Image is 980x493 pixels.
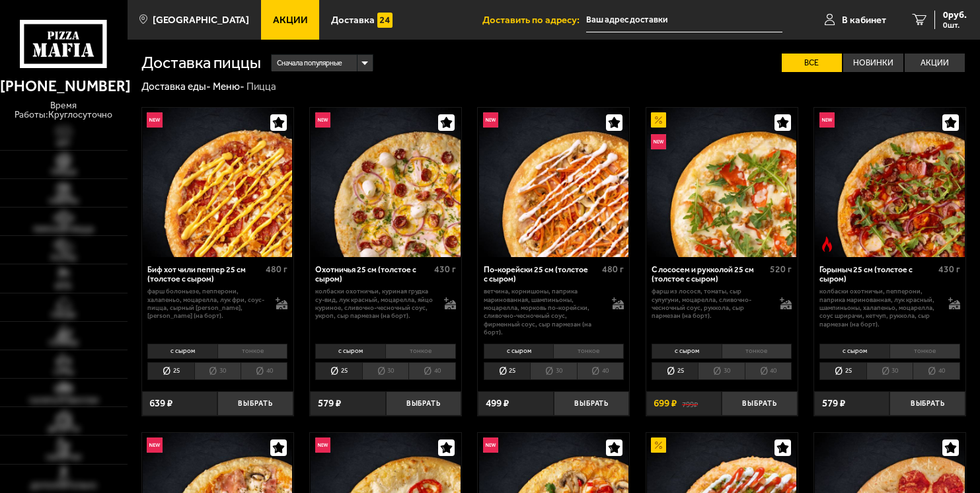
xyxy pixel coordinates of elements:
[745,362,792,380] li: 40
[486,398,509,408] span: 499 ₽
[943,11,967,20] span: 0 руб.
[479,108,628,257] img: По-корейски 25 см (толстое с сыром)
[153,15,249,25] span: [GEOGRAPHIC_DATA]
[819,265,934,285] div: Горыныч 25 см (толстое с сыром)
[654,398,677,408] span: 699 ₽
[647,108,796,257] img: С лососем и рукколой 25 см (толстое с сыром)
[315,437,330,453] img: Новинка
[652,265,767,285] div: С лососем и рукколой 25 см (толстое с сыром)
[478,108,629,257] a: НовинкаПо-корейски 25 см (толстое с сыром)
[362,362,408,380] li: 30
[408,362,455,380] li: 40
[651,112,666,128] img: Акционный
[141,55,261,71] h1: Доставка пиццы
[273,15,308,25] span: Акции
[530,362,576,380] li: 30
[483,437,498,453] img: Новинка
[889,391,965,416] button: Выбрать
[377,13,393,28] img: 15daf4d41897b9f0e9f617042186c801.svg
[483,112,498,128] img: Новинка
[819,112,835,128] img: Новинка
[866,362,913,380] li: 30
[141,81,211,93] a: Доставка еды-
[246,80,276,93] div: Пицца
[943,21,967,29] span: 0 шт.
[843,54,903,72] label: Новинки
[652,287,770,320] p: фарш из лосося, томаты, сыр сулугуни, моцарелла, сливочно-чесночный соус, руккола, сыр пармезан (...
[905,54,965,72] label: Акции
[889,344,960,358] li: тонкое
[577,362,624,380] li: 40
[147,344,217,358] li: с сыром
[722,344,792,358] li: тонкое
[651,134,666,149] img: Новинка
[652,362,698,380] li: 25
[484,362,530,380] li: 25
[315,287,433,320] p: колбаски охотничьи, куриная грудка су-вид, лук красный, моцарелла, яйцо куриное, сливочно-чесночн...
[484,287,602,336] p: ветчина, корнишоны, паприка маринованная, шампиньоны, моцарелла, морковь по-корейски, сливочно-че...
[722,391,798,416] button: Выбрать
[277,54,342,73] span: Сначала популярные
[147,265,262,285] div: Биф хот чили пеппер 25 см (толстое с сыром)
[217,344,288,358] li: тонкое
[822,398,845,408] span: 579 ₽
[315,265,430,285] div: Охотничья 25 см (толстое с сыром)
[814,108,965,257] a: НовинкаОстрое блюдоГорыныч 25 см (толстое с сыром)
[143,108,292,257] img: Биф хот чили пеппер 25 см (толстое с сыром)
[241,362,287,380] li: 40
[194,362,241,380] li: 30
[311,108,460,257] img: Охотничья 25 см (толстое с сыром)
[819,287,938,328] p: колбаски Охотничьи, пепперони, паприка маринованная, лук красный, шампиньоны, халапеньо, моцарелл...
[819,362,866,380] li: 25
[913,362,960,380] li: 40
[819,237,835,252] img: Острое блюдо
[147,287,266,320] p: фарш болоньезе, пепперони, халапеньо, моцарелла, лук фри, соус-пицца, сырный [PERSON_NAME], [PERS...
[310,108,461,257] a: НовинкаОхотничья 25 см (толстое с сыром)
[651,437,666,453] img: Акционный
[142,108,293,257] a: НовинкаБиф хот чили пеппер 25 см (толстое с сыром)
[819,344,889,358] li: с сыром
[770,264,792,275] span: 520 г
[698,362,744,380] li: 30
[484,344,554,358] li: с сыром
[385,344,456,358] li: тонкое
[315,112,330,128] img: Новинка
[315,344,385,358] li: с сыром
[386,391,462,416] button: Выбрать
[652,344,722,358] li: с сыром
[682,398,698,408] s: 799 ₽
[147,437,162,453] img: Новинка
[213,81,245,93] a: Меню-
[586,8,782,32] input: Ваш адрес доставки
[315,362,361,380] li: 25
[147,362,194,380] li: 25
[815,108,964,257] img: Горыныч 25 см (толстое с сыром)
[482,15,586,25] span: Доставить по адресу:
[842,15,886,25] span: В кабинет
[484,265,599,285] div: По-корейски 25 см (толстое с сыром)
[602,264,624,275] span: 480 г
[554,391,630,416] button: Выбрать
[646,108,798,257] a: АкционныйНовинкаС лососем и рукколой 25 см (толстое с сыром)
[217,391,293,416] button: Выбрать
[553,344,624,358] li: тонкое
[147,112,162,128] img: Новинка
[331,15,375,25] span: Доставка
[938,264,960,275] span: 430 г
[149,398,172,408] span: 639 ₽
[782,54,842,72] label: Все
[318,398,341,408] span: 579 ₽
[266,264,287,275] span: 480 г
[434,264,456,275] span: 430 г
